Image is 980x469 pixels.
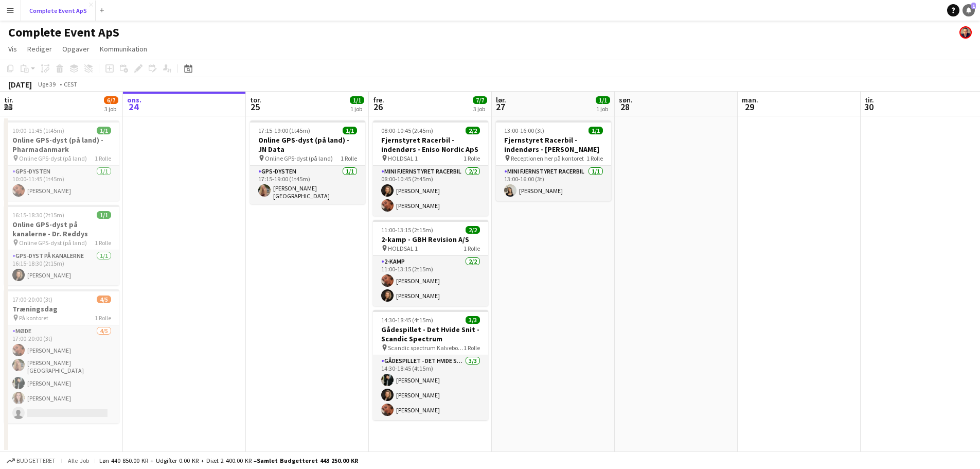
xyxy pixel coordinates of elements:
span: 1 Rolle [586,154,603,162]
span: 25 [248,101,261,113]
h3: Online GPS-dyst på kanalerne - Dr. Reddys [4,220,119,238]
app-job-card: 11:00-13:15 (2t15m)2/22-kamp - GBH Revision A/S HOLDSAL 11 Rolle2-kamp2/211:00-13:15 (2t15m)[PERS... [373,220,488,306]
span: 10:00-11:45 (1t45m) [12,127,64,134]
span: 27 [494,101,506,113]
span: 1/1 [596,96,610,104]
span: Rediger [27,44,52,54]
span: Uge 39 [34,80,60,88]
a: Vis [4,42,21,56]
span: tor. [250,95,261,105]
span: 1/1 [589,127,603,134]
h1: Complete Event ApS [8,25,119,40]
app-card-role: Gådespillet - Det Hvide Snit3/314:30-18:45 (4t15m)[PERSON_NAME][PERSON_NAME][PERSON_NAME] [373,355,488,420]
span: 14:30-18:45 (4t15m) [381,316,433,324]
a: Opgaver [58,42,94,56]
span: ons. [127,95,141,105]
span: Kommunikation [100,44,147,54]
span: Online GPS-dyst (på land) [19,154,87,162]
span: 17:00-20:00 (3t) [12,296,52,303]
span: 1 Rolle [341,154,357,162]
span: Receptionen her på kontoret [511,154,584,162]
app-card-role: GPS-dyst på kanalerne1/116:15-18:30 (2t15m)[PERSON_NAME] [4,250,119,285]
app-card-role: Mini Fjernstyret Racerbil2/208:00-10:45 (2t45m)[PERSON_NAME][PERSON_NAME] [373,166,488,216]
span: 2/2 [466,226,480,234]
app-job-card: 16:15-18:30 (2t15m)1/1Online GPS-dyst på kanalerne - Dr. Reddys Online GPS-dyst (på land)1 RolleG... [4,205,119,285]
div: 3 job [104,105,118,113]
span: Online GPS-dyst (på land) [19,239,87,247]
span: man. [742,95,758,105]
span: 1 Rolle [464,344,480,352]
div: CEST [64,80,77,88]
app-job-card: 17:15-19:00 (1t45m)1/1Online GPS-dyst (på land) - JN Data Online GPS-dyst (på land)1 RolleGPS-dys... [250,120,365,204]
h3: Fjernstyret Racerbil - indendørs - Eniso Nordic ApS [373,135,488,154]
app-card-role: Møde4/517:00-20:00 (3t)[PERSON_NAME][PERSON_NAME][GEOGRAPHIC_DATA][PERSON_NAME][PERSON_NAME] [4,325,119,423]
span: 26 [371,101,384,113]
div: 10:00-11:45 (1t45m)1/1Online GPS-dyst (på land) - Pharmadanmark Online GPS-dyst (på land)1 RolleG... [4,120,119,201]
div: 1 job [350,105,364,113]
span: 1 [971,3,976,9]
span: 4/5 [97,296,111,303]
button: Complete Event ApS [21,1,96,21]
span: 24 [126,101,141,113]
span: HOLDSAL 1 [388,245,418,252]
span: 11:00-13:15 (2t15m) [381,226,433,234]
span: 17:15-19:00 (1t45m) [258,127,310,134]
div: 1 job [596,105,610,113]
span: Vis [8,44,17,54]
span: 23 [3,101,13,113]
button: Budgetteret [5,455,57,466]
span: Online GPS-dyst (på land) [265,154,333,162]
app-card-role: 2-kamp2/211:00-13:15 (2t15m)[PERSON_NAME][PERSON_NAME] [373,256,488,306]
span: Opgaver [62,44,90,54]
app-card-role: GPS-dysten1/110:00-11:45 (1t45m)[PERSON_NAME] [4,166,119,201]
span: 3/3 [466,316,480,324]
span: Alle job [66,457,91,464]
span: 1/1 [343,127,357,134]
app-card-role: GPS-dysten1/117:15-19:00 (1t45m)[PERSON_NAME][GEOGRAPHIC_DATA] [250,166,365,204]
a: Rediger [23,42,56,56]
app-user-avatar: Christian Brøckner [959,26,972,39]
a: 1 [963,4,975,16]
span: tir. [865,95,874,105]
span: fre. [373,95,384,105]
span: 16:15-18:30 (2t15m) [12,211,64,219]
span: lør. [496,95,506,105]
app-card-role: Mini Fjernstyret Racerbil1/113:00-16:00 (3t)[PERSON_NAME] [496,166,611,201]
h3: Fjernstyret Racerbil - indendørs - [PERSON_NAME] [496,135,611,154]
span: 1 Rolle [464,154,480,162]
span: 2/2 [466,127,480,134]
span: 29 [740,101,758,113]
span: 1 Rolle [464,245,480,252]
a: Kommunikation [96,42,151,56]
app-job-card: 08:00-10:45 (2t45m)2/2Fjernstyret Racerbil - indendørs - Eniso Nordic ApS HOLDSAL 11 RolleMini Fj... [373,120,488,216]
span: 1 Rolle [95,239,111,247]
span: 1 Rolle [95,314,111,322]
span: søn. [619,95,633,105]
h3: 2-kamp - GBH Revision A/S [373,235,488,244]
div: 13:00-16:00 (3t)1/1Fjernstyret Racerbil - indendørs - [PERSON_NAME] Receptionen her på kontoret1 ... [496,120,611,201]
span: Samlet budgetteret 443 250.00 KR [257,457,358,464]
app-job-card: 17:00-20:00 (3t)4/5Træningsdag På kontoret1 RolleMøde4/517:00-20:00 (3t)[PERSON_NAME][PERSON_NAME... [4,289,119,423]
span: 28 [617,101,633,113]
span: På kontoret [19,314,48,322]
span: 08:00-10:45 (2t45m) [381,127,433,134]
div: Løn 440 850.00 KR + Udgifter 0.00 KR + Diæt 2 400.00 KR = [99,457,358,464]
span: 1/1 [97,127,111,134]
div: 3 job [473,105,487,113]
h3: Online GPS-dyst (på land) - JN Data [250,135,365,154]
span: HOLDSAL 1 [388,154,418,162]
h3: Træningsdag [4,304,119,314]
h3: Online GPS-dyst (på land) - Pharmadanmark [4,135,119,154]
span: 1/1 [97,211,111,219]
app-job-card: 14:30-18:45 (4t15m)3/3Gådespillet - Det Hvide Snit - Scandic Spectrum Scandic spectrum Kalvebod B... [373,310,488,420]
span: 1 Rolle [95,154,111,162]
span: 6/7 [104,96,118,104]
span: 7/7 [473,96,487,104]
span: Scandic spectrum Kalvebod Brygge 10 [388,344,464,352]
